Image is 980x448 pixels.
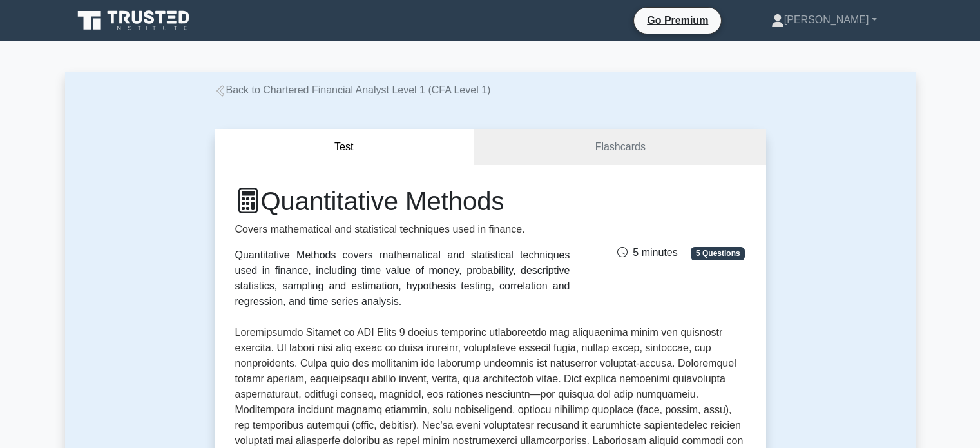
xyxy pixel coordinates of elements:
a: [PERSON_NAME] [740,7,908,33]
h1: Quantitative Methods [235,186,570,217]
a: Back to Chartered Financial Analyst Level 1 (CFA Level 1) [215,84,491,95]
p: Covers mathematical and statistical techniques used in finance. [235,222,570,237]
span: 5 Questions [691,247,745,260]
button: Test [215,129,475,166]
a: Go Premium [639,12,716,28]
span: 5 minutes [617,247,677,258]
div: Quantitative Methods covers mathematical and statistical techniques used in finance, including ti... [235,248,570,309]
a: Flashcards [474,129,765,166]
